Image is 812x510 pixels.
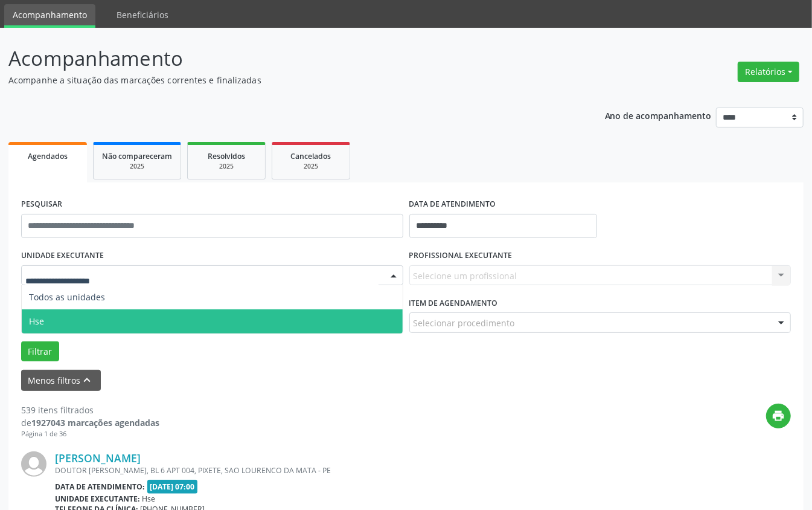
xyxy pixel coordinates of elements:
[281,162,341,171] div: 2025
[31,417,159,428] strong: 1927043 marcações agendadas
[29,291,105,303] span: Todos as unidades
[738,62,799,82] button: Relatórios
[29,315,44,327] span: Hse
[409,195,496,214] label: DATA DE ATENDIMENTO
[102,162,172,171] div: 2025
[196,162,257,171] div: 2025
[4,4,95,28] a: Acompanhamento
[21,247,104,265] label: UNIDADE EXECUTANTE
[8,74,565,86] p: Acompanhe a situação das marcações correntes e finalizadas
[21,341,59,362] button: Filtrar
[208,151,245,161] span: Resolvidos
[409,294,498,312] label: Item de agendamento
[21,429,159,439] div: Página 1 de 36
[21,195,62,214] label: PESQUISAR
[414,317,515,329] span: Selecionar procedimento
[28,151,68,161] span: Agendados
[55,451,141,465] a: [PERSON_NAME]
[55,482,145,492] b: Data de atendimento:
[409,247,513,265] label: PROFISSIONAL EXECUTANTE
[291,151,331,161] span: Cancelados
[55,494,140,504] b: Unidade executante:
[21,451,46,477] img: img
[147,480,198,494] span: [DATE] 07:00
[108,4,177,25] a: Beneficiários
[102,151,172,161] span: Não compareceram
[772,409,785,422] i: print
[55,465,610,476] div: DOUTOR [PERSON_NAME], BL 6 APT 004, PIXETE, SAO LOURENCO DA MATA - PE
[81,373,94,387] i: keyboard_arrow_up
[766,404,791,428] button: print
[21,416,159,429] div: de
[605,108,712,123] p: Ano de acompanhamento
[142,494,156,504] span: Hse
[21,370,101,391] button: Menos filtroskeyboard_arrow_up
[8,44,565,74] p: Acompanhamento
[21,404,159,416] div: 539 itens filtrados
